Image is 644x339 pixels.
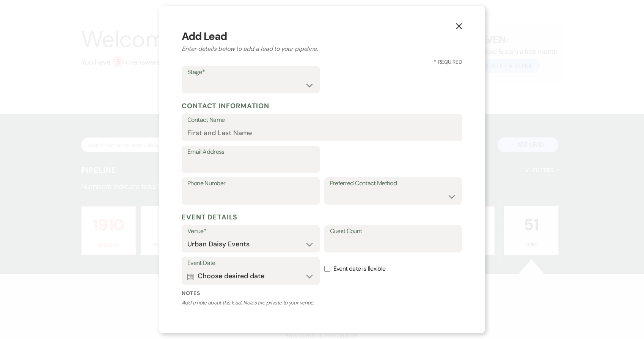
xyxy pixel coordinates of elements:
label: Venue* [187,226,314,237]
p: Add a note about this lead. Notes are private to your venue. [182,299,462,307]
h3: Add Lead [182,28,462,44]
label: Guest Count [330,226,457,237]
div: Loading... [182,310,462,319]
input: Event date is flexible [324,266,330,272]
h5: Event Details [182,211,462,223]
h3: * Required [182,58,462,66]
button: Choose desired date [187,269,314,284]
label: Event Date [187,258,314,269]
h2: Enter details below to add a lead to your pipeline. [182,44,462,54]
label: Event date is flexible [324,257,462,281]
label: Stage* [187,67,314,78]
label: Phone Number [187,178,314,189]
h5: Contact Information [182,100,462,112]
label: Preferred Contact Method [330,178,457,189]
label: Email Address [187,147,314,158]
label: Contact Name [187,115,457,126]
input: First and Last Name [187,126,457,140]
label: Notes [182,289,462,297]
